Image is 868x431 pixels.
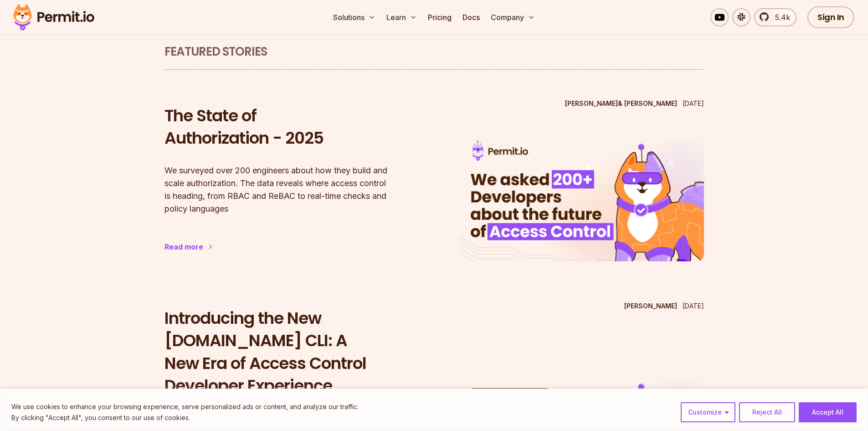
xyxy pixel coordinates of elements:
[799,402,857,422] button: Accept All
[754,8,796,26] a: 5.4k
[683,302,704,310] time: [DATE]
[11,401,359,412] p: We use cookies to enhance your browsing experience, serve personalized ads or content, and analyz...
[739,402,795,422] button: Reject All
[164,164,409,215] p: We surveyed over 200 engineers about how they build and scale authorization. The data reveals whe...
[424,8,455,26] a: Pricing
[487,8,539,26] button: Company
[164,44,704,60] h1: Featured Stories
[11,412,359,423] p: By clicking "Accept All", you consent to our use of cookies.
[624,301,677,311] p: [PERSON_NAME]
[164,241,203,252] div: Read more
[683,99,704,107] time: [DATE]
[459,8,483,26] a: Docs
[164,95,704,280] a: The State of Authorization - 2025[PERSON_NAME]& [PERSON_NAME][DATE]The State of Authorization - 2...
[770,12,790,23] span: 5.4k
[565,99,677,108] p: [PERSON_NAME] & [PERSON_NAME]
[164,104,409,150] h2: The State of Authorization - 2025
[681,402,735,422] button: Customize
[329,8,379,26] button: Solutions
[807,6,854,28] a: Sign In
[383,8,421,26] button: Learn
[164,307,409,397] h2: Introducing the New [DOMAIN_NAME] CLI: A New Era of Access Control Developer Experience
[460,134,704,261] img: The State of Authorization - 2025
[9,2,98,33] img: Permit logo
